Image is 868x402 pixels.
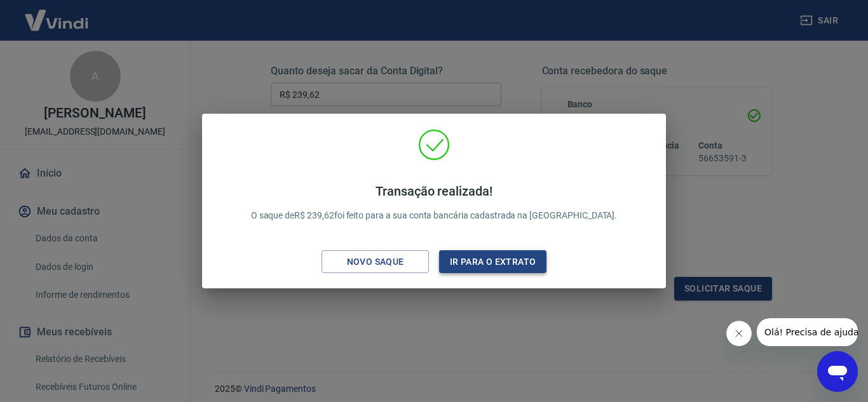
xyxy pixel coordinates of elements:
button: Novo saque [322,250,429,274]
iframe: Fechar mensagem [726,321,752,346]
button: Ir para o extrato [439,250,546,274]
p: O saque de R$ 239,62 foi feito para a sua conta bancária cadastrada na [GEOGRAPHIC_DATA]. [251,184,618,222]
span: Olá! Precisa de ajuda? [8,9,107,19]
h4: Transação realizada! [251,184,618,199]
iframe: Botão para abrir a janela de mensagens [817,351,858,392]
div: Novo saque [332,254,419,270]
iframe: Mensagem da empresa [757,318,858,346]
